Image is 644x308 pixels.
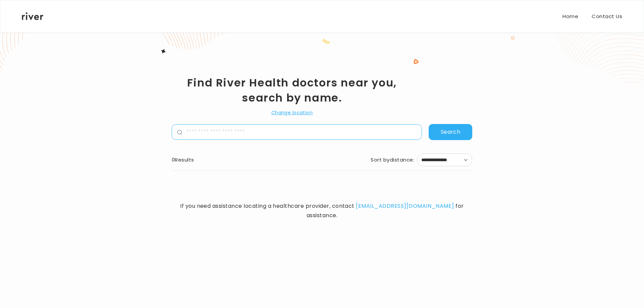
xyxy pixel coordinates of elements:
[172,155,194,165] div: 0 Results
[592,12,622,21] a: Contact Us
[429,124,472,140] button: Search
[172,75,412,105] h1: Find River Health doctors near you, search by name.
[562,12,578,21] a: Home
[390,155,413,165] span: distance
[356,202,454,210] a: [EMAIL_ADDRESS][DOMAIN_NAME]
[371,155,414,165] div: Sort by :
[172,201,472,220] span: If you need assistance locating a healthcare provider, contact for assistance.
[182,125,422,139] input: name
[271,109,313,117] button: Change location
